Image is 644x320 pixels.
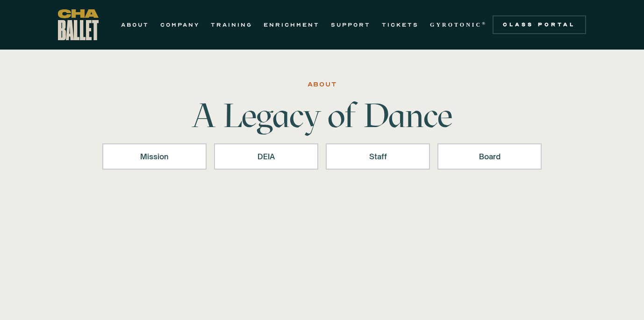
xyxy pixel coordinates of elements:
strong: GYROTONIC [430,21,482,28]
a: Board [437,143,542,170]
a: ABOUT [121,19,149,30]
a: TRAINING [211,19,252,30]
div: Class Portal [498,21,580,28]
a: home [58,9,99,40]
a: Staff [326,143,430,170]
a: COMPANY [160,19,200,30]
div: Board [450,151,530,162]
a: Class Portal [493,15,586,34]
div: ABOUT [308,79,337,90]
h1: A Legacy of Dance [176,99,468,132]
a: Mission [102,143,207,170]
a: GYROTONIC® [430,19,487,30]
div: DEIA [226,151,306,162]
sup: ® [482,21,487,26]
a: SUPPORT [331,19,371,30]
div: Mission [114,151,194,162]
a: ENRICHMENT [264,19,320,30]
div: Staff [338,151,418,162]
a: DEIA [214,143,318,170]
a: TICKETS [382,19,419,30]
